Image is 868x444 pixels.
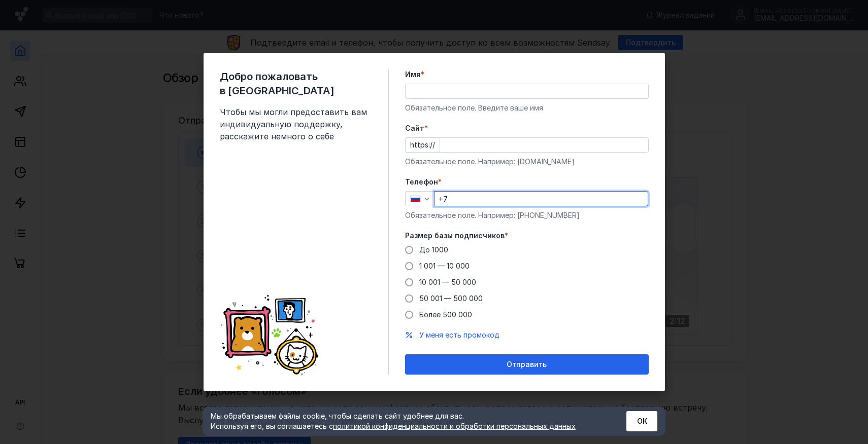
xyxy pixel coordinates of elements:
span: Имя [405,69,421,80]
button: ОК [626,411,657,431]
div: Мы обрабатываем файлы cookie, чтобы сделать сайт удобнее для вас. Используя его, вы соглашаетесь c [211,411,602,431]
span: Более 500 000 [419,310,472,319]
button: У меня есть промокод [419,330,499,340]
span: Размер базы подписчиков [405,231,505,241]
span: До 1000 [419,245,448,254]
span: 10 001 — 50 000 [419,278,476,286]
div: Обязательное поле. Введите ваше имя [405,103,649,113]
div: Обязательное поле. Например: [PHONE_NUMBER] [405,210,649,220]
span: 50 001 — 500 000 [419,294,483,303]
span: Отправить [507,360,547,369]
span: Телефон [405,177,438,187]
span: У меня есть промокод [419,330,499,339]
span: Чтобы мы могли предоставить вам индивидуальную поддержку, расскажите немного о себе [220,106,372,142]
span: Cайт [405,123,424,133]
span: 1 001 — 10 000 [419,262,470,270]
button: Отправить [405,354,649,375]
div: Обязательное поле. Например: [DOMAIN_NAME] [405,157,649,167]
a: политикой конфиденциальности и обработки персональных данных [333,422,576,430]
span: Добро пожаловать в [GEOGRAPHIC_DATA] [220,69,372,98]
